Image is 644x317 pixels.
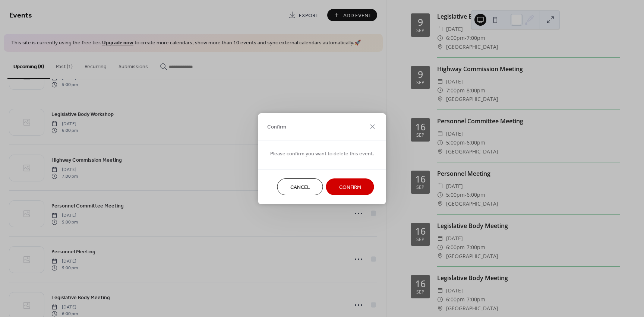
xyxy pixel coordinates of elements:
button: Cancel [277,178,323,195]
span: Confirm [339,183,361,191]
span: Please confirm you want to delete this event. [270,150,374,158]
span: Confirm [267,123,286,131]
span: Cancel [290,183,310,191]
button: Confirm [326,178,374,195]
